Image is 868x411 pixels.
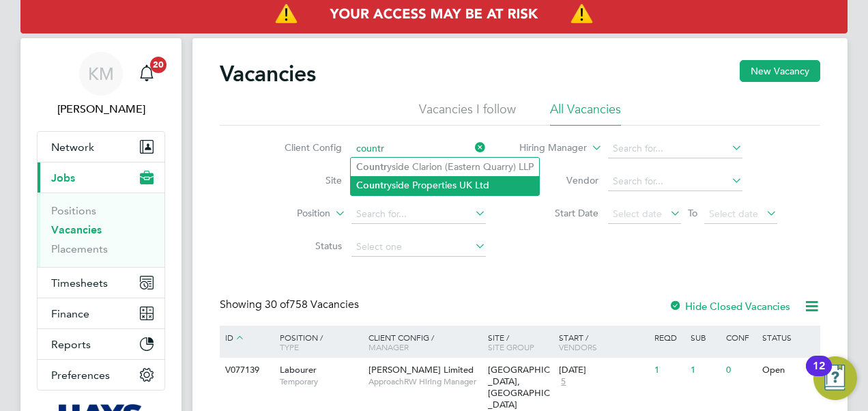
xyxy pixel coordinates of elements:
[37,101,165,117] span: Katie McPherson
[419,101,516,126] li: Vacancies I follow
[263,240,342,252] label: Status
[51,204,96,217] a: Positions
[263,141,342,154] label: Client Config
[723,326,758,349] div: Conf
[368,341,409,352] span: Manager
[51,242,108,255] a: Placements
[88,65,114,83] span: KM
[38,268,164,298] button: Timesheets
[51,277,108,289] span: Timesheets
[687,326,723,349] div: Sub
[38,132,164,162] button: Network
[709,208,758,220] span: Select date
[488,364,550,410] span: [GEOGRAPHIC_DATA], [GEOGRAPHIC_DATA]
[555,326,651,358] div: Start /
[559,341,597,352] span: Vendors
[351,139,486,158] input: Search for...
[368,376,481,387] span: ApproachRW Hiring Manager
[813,356,857,400] button: Open Resource Center, 12 new notifications
[51,141,94,154] span: Network
[280,376,362,387] span: Temporary
[51,171,75,184] span: Jobs
[252,207,330,221] label: Position
[559,365,648,376] div: [DATE]
[263,174,342,186] label: Site
[520,207,598,219] label: Start Date
[356,180,387,191] b: Countr
[351,238,486,257] input: Select one
[280,364,317,375] span: Labourer
[265,298,289,311] span: 30 of
[368,364,474,375] span: [PERSON_NAME] Limited
[280,341,299,352] span: Type
[508,141,587,155] label: Hiring Manager
[723,358,758,383] div: 0
[484,326,556,358] div: Site /
[222,358,270,383] div: V077139
[37,52,165,117] a: KM[PERSON_NAME]
[220,298,362,312] div: Showing
[759,358,818,383] div: Open
[608,172,742,191] input: Search for...
[38,360,164,390] button: Preferences
[356,161,387,173] b: Countr
[813,366,825,384] div: 12
[365,326,484,358] div: Client Config /
[38,329,164,359] button: Reports
[351,205,486,224] input: Search for...
[651,358,686,383] div: 1
[150,57,167,73] span: 20
[51,223,102,236] a: Vacancies
[488,341,534,352] span: Site Group
[687,358,723,383] div: 1
[220,60,316,87] h2: Vacancies
[222,326,270,350] div: ID
[740,60,820,82] button: New Vacancy
[351,158,539,176] li: yside Clarion (Eastern Quarry) LLP
[684,204,701,222] span: To
[38,193,164,267] div: Jobs
[270,326,365,358] div: Position /
[38,162,164,193] button: Jobs
[759,326,818,349] div: Status
[669,300,790,313] label: Hide Closed Vacancies
[51,338,91,351] span: Reports
[133,52,160,96] a: 20
[351,176,539,195] li: yside Properties UK Ltd
[38,298,164,328] button: Finance
[520,174,598,186] label: Vendor
[559,376,568,388] span: 5
[51,369,110,382] span: Preferences
[550,101,621,126] li: All Vacancies
[608,139,742,158] input: Search for...
[265,298,359,311] span: 758 Vacancies
[651,326,686,349] div: Reqd
[51,307,89,320] span: Finance
[613,208,662,220] span: Select date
